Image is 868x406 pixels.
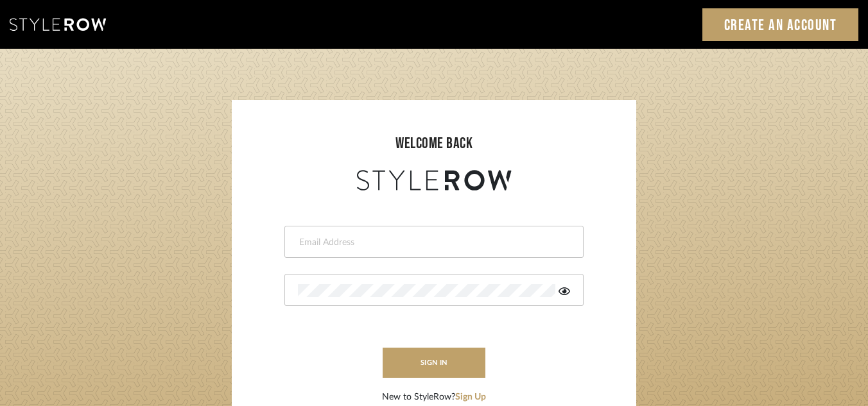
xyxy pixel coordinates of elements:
[298,236,567,249] input: Email Address
[383,348,485,378] button: sign in
[382,391,486,404] div: New to StyleRow?
[702,8,859,41] a: Create an Account
[455,391,486,404] button: Sign Up
[245,132,623,155] div: welcome back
